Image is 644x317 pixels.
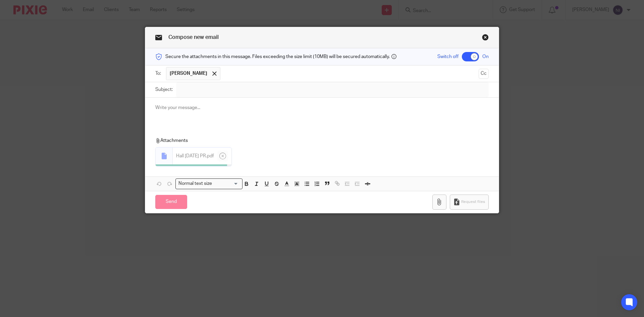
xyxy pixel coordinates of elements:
[168,35,219,40] span: Compose new email
[482,53,489,60] span: On
[450,195,489,210] button: Request files
[173,148,231,164] div: .
[214,180,238,187] input: Search for option
[170,70,207,77] span: [PERSON_NAME]
[155,195,187,209] input: Send
[482,34,489,43] a: Close this dialog window
[437,53,459,60] span: Switch off
[461,199,485,205] span: Request files
[177,180,214,187] span: Normal text size
[155,86,173,93] label: Subject:
[207,153,214,159] span: pdf
[165,53,390,60] span: Secure the attachments in this message. Files exceeding the size limit (10MB) will be secured aut...
[176,153,206,159] span: Hall [DATE] PR
[155,70,163,77] label: To:
[155,137,479,144] p: Attachments
[479,69,489,79] button: Cc
[175,178,243,189] div: Search for option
